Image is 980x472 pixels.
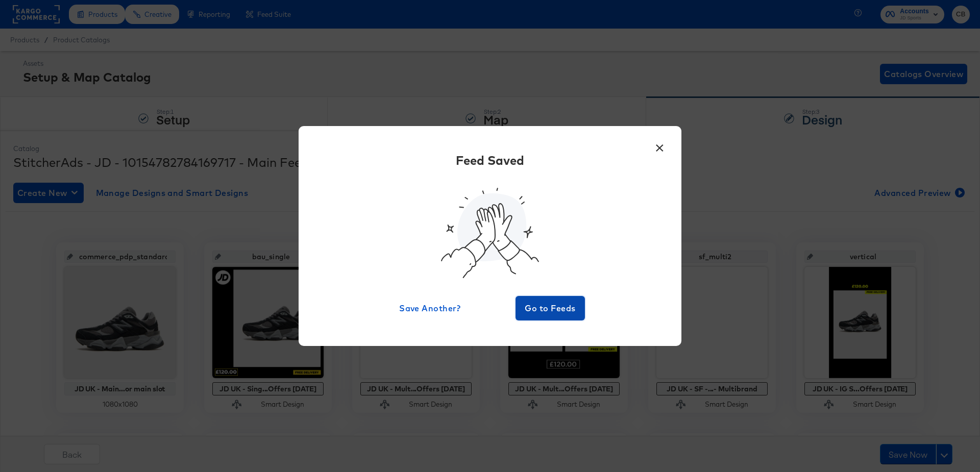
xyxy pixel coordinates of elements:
button: Go to Feeds [516,296,585,320]
button: Save Another? [395,296,464,320]
div: Feed Saved [456,152,524,169]
span: Go to Feeds [520,301,581,315]
button: × [650,136,669,155]
span: Save Another? [399,301,460,315]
